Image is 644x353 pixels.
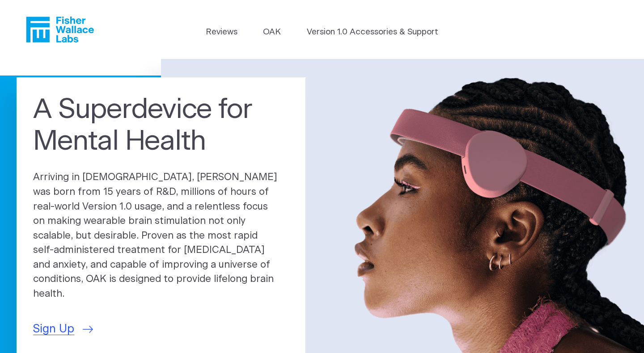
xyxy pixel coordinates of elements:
[33,321,74,338] span: Sign Up
[307,26,438,38] a: Version 1.0 Accessories & Support
[206,26,237,38] a: Reviews
[263,26,281,38] a: OAK
[26,17,94,42] a: Fisher Wallace
[33,170,289,301] p: Arriving in [DEMOGRAPHIC_DATA], [PERSON_NAME] was born from 15 years of R&D, millions of hours of...
[33,321,93,338] a: Sign Up
[33,94,289,157] h1: A Superdevice for Mental Health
